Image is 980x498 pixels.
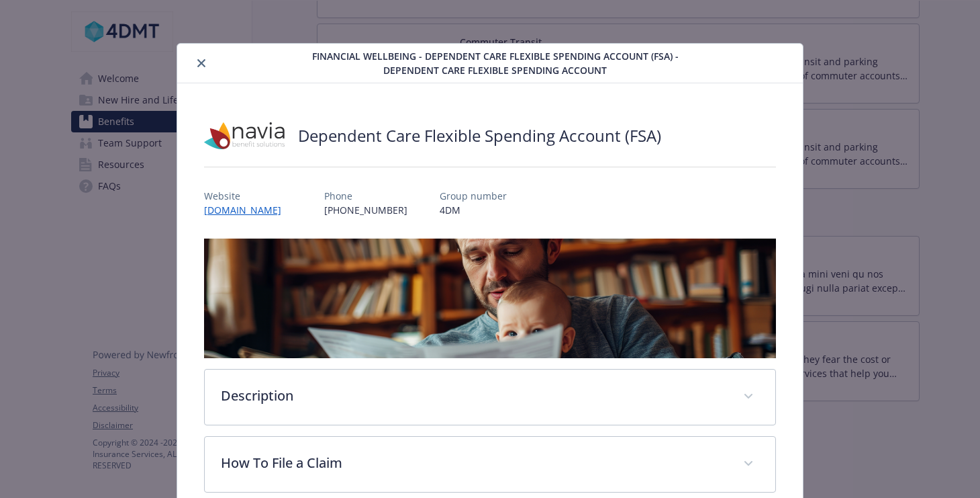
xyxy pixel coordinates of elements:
[221,386,727,406] p: Description
[440,203,507,217] p: 4DM
[205,370,775,425] div: Description
[440,189,507,203] p: Group number
[324,189,407,203] p: Phone
[311,49,680,77] span: Financial Wellbeing - Dependent Care Flexible Spending Account (FSA) - Dependent Care Flexible Sp...
[204,116,285,156] img: Navia Benefit Solutions
[204,204,292,216] a: [DOMAIN_NAME]
[204,189,292,203] p: Website
[205,437,775,492] div: How To File a Claim
[324,203,407,217] p: [PHONE_NUMBER]
[193,55,209,71] button: close
[298,124,661,147] h2: Dependent Care Flexible Spending Account (FSA)
[204,239,776,358] img: banner
[221,453,727,473] p: How To File a Claim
